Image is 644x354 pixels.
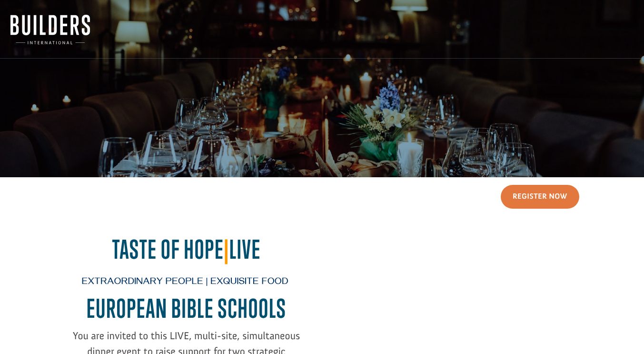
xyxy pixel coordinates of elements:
[10,15,90,44] img: Builders International
[501,185,579,209] a: Register Now
[82,277,288,289] span: Extraordinary People | Exquisite Food
[277,293,287,324] span: S
[224,234,229,264] span: |
[65,293,308,328] h2: EUROPEAN BIBLE SCHOOL
[65,234,308,269] h2: Taste of Hope Live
